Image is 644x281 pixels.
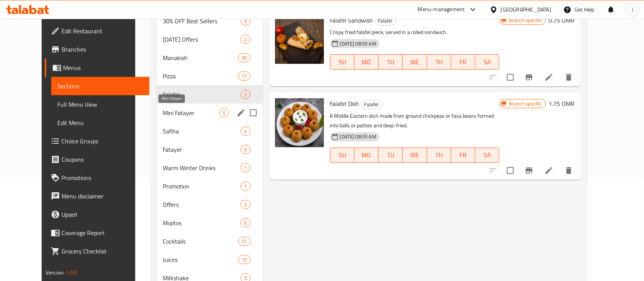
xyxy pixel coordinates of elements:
div: items [241,90,250,99]
span: Manakish [163,53,238,62]
span: [DATE] Offers [163,35,241,44]
div: Pizza [163,71,238,81]
div: Promotion1 [157,177,263,195]
span: WE [406,57,424,68]
span: MO [358,149,375,161]
div: Ramadan Offers [163,35,241,44]
span: Select to update [502,69,518,85]
span: 2 [241,36,250,43]
div: 30% OFF Best Sellers [163,16,241,26]
a: Promotions [45,169,149,187]
div: Mojitos6 [157,214,263,232]
button: delete [560,68,578,86]
span: Falafel [361,100,382,109]
button: TH [427,54,451,70]
span: 21 [238,238,250,245]
button: SU [330,54,354,70]
span: Sections [57,81,143,91]
span: Coverage Report [61,228,143,237]
a: Full Menu View [51,95,149,114]
span: Branch specific [506,17,545,24]
span: Grocery Checklist [61,247,143,256]
h6: 1.75 OMR [549,98,575,109]
div: items [241,218,250,227]
span: 39 [238,54,250,62]
span: Menu disclaimer [61,192,143,201]
div: Falafel2 [157,85,263,104]
a: Coverage Report [45,224,149,242]
div: Mini Fatayer5edit [157,104,263,122]
span: Select to update [502,162,518,179]
span: SU [333,57,351,68]
span: 1 [241,164,250,172]
button: SA [475,148,499,163]
span: SA [478,57,496,68]
div: items [238,53,250,62]
div: Manakish39 [157,49,263,67]
span: 1.0.0 [66,268,78,278]
span: Upsell [61,210,143,219]
button: WE [403,54,427,70]
div: items [219,108,229,117]
span: Falafel Dish [330,98,359,109]
a: Choice Groups [45,132,149,150]
button: Branch-specific-item [520,68,538,86]
span: Promotion [163,182,241,191]
button: TH [427,148,451,163]
span: Mojitos [163,218,241,227]
div: items [241,145,250,154]
button: edit [235,107,247,119]
div: Warm Winter Drinks1 [157,159,263,177]
a: Sections [51,77,149,95]
div: [GEOGRAPHIC_DATA] [501,5,551,14]
span: Edit Restaurant [61,26,143,36]
div: Falafel [375,16,396,26]
a: Coupons [45,150,149,169]
span: FR [454,57,472,68]
button: MO [354,54,379,70]
button: delete [560,161,578,180]
img: Falafel Dish [275,98,324,147]
a: Grocery Checklist [45,242,149,260]
span: Warm Winter Drinks [163,163,241,172]
span: 5 [220,109,228,117]
span: Version: [45,268,64,278]
div: Offers [163,200,241,209]
div: Pizza17 [157,67,263,85]
span: Promotions [61,173,143,182]
span: WE [406,149,424,161]
span: 1 [241,183,250,190]
div: Juices [163,255,238,264]
div: 30% OFF Best Sellers3 [157,12,263,30]
span: Menus [63,63,143,72]
a: Branches [45,40,149,58]
span: Full Menu View [57,100,143,109]
span: FR [454,149,472,161]
a: Menu disclaimer [45,187,149,205]
span: 2 [241,201,250,208]
span: Falafel [163,90,241,99]
span: Mini Fatayer [163,108,220,117]
span: J [632,5,633,14]
div: Safiha4 [157,122,263,140]
span: TU [382,149,400,161]
div: Menu-management [418,5,465,14]
span: Fatayer [163,145,241,154]
button: MO [354,148,379,163]
a: Edit menu item [544,73,553,82]
div: Falafel [361,100,382,109]
span: Branches [61,45,143,54]
span: 6 [241,219,250,227]
button: Branch-specific-item [520,161,538,180]
img: Falafel Sandwish [275,15,324,64]
a: Edit Menu [51,114,149,132]
span: [DATE] 08:55 AM [337,40,379,47]
div: Fatayer0 [157,140,263,159]
div: Safiha [163,127,241,136]
div: items [238,71,250,81]
div: items [241,16,250,26]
